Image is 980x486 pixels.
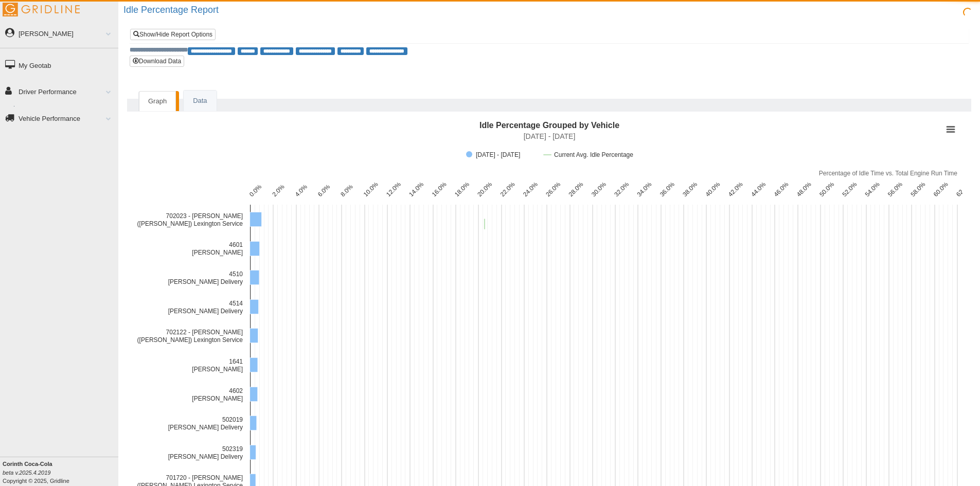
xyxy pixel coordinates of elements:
text: 48.0% [795,181,813,198]
text: 36.0% [658,181,676,198]
text: 14.0% [407,181,425,198]
path: 4514 Jackson Delivery, 43.38. 8/1/2025 - 8/31/2025. [250,299,259,314]
text: 56.0% [886,181,904,198]
text: 702122 - [PERSON_NAME] ([PERSON_NAME]) Lexington Service [137,329,243,344]
text: 54.0% [864,181,881,198]
h2: Idle Percentage Report [123,5,980,15]
button: Download Data [130,56,184,67]
path: 502019 Jackson Delivery, 33.8. 8/1/2025 - 8/31/2025. [250,416,257,430]
div: Copyright © 2025, Gridline [3,460,118,485]
b: Corinth Coca-Cola [3,461,52,467]
text: 0.0% [248,183,263,198]
text: 502019 [PERSON_NAME] Delivery [168,416,243,431]
text: Idle Percentage Grouped by Vehicle [479,121,619,130]
text: 12.0% [385,181,402,198]
text: 52.0% [841,181,858,198]
text: 4.0% [294,183,309,198]
a: Data [184,91,216,112]
button: Show 8/1/2025 - 8/31/2025 [466,151,533,158]
text: 702023 - [PERSON_NAME] ([PERSON_NAME]) Lexington Service [137,212,243,227]
text: 2.0% [271,183,286,198]
path: 702122 - Brad (Jackson) Lexington Service, 40.95. 8/1/2025 - 8/31/2025. [250,328,258,343]
text: 4510 [PERSON_NAME] Delivery [168,271,243,285]
text: 24.0% [522,181,539,198]
text: 34.0% [636,181,653,198]
text: 1641 [PERSON_NAME] [192,358,243,373]
text: 38.0% [681,181,699,198]
text: 6.0% [316,183,331,198]
text: 10.0% [362,181,380,198]
i: beta v.2025.4.2019 [3,470,50,476]
text: 4514 [PERSON_NAME] Delivery [168,300,243,315]
text: 18.0% [453,181,471,198]
text: 60.0% [932,181,950,198]
button: View chart menu, Idle Percentage Grouped by Vehicle [943,122,958,137]
text: 50.0% [818,181,835,198]
a: Graph [139,91,176,112]
path: 702023 - Scott (Jackson) Lexington Service, 58.74. 8/1/2025 - 8/31/2025. [250,212,262,226]
text: 42.0% [727,181,744,198]
text: 40.0% [704,181,722,198]
text: 502319 [PERSON_NAME] Delivery [168,445,243,460]
path: 1641 Jackson FS, 39.21. 8/1/2025 - 8/31/2025. [250,357,258,372]
text: 44.0% [750,181,767,198]
text: 4601 [PERSON_NAME] [192,241,243,256]
text: Percentage of Idle Time vs. Total Engine Run Time [819,170,958,177]
a: Show/Hide Report Options [130,29,216,40]
text: 58.0% [909,181,926,198]
text: 32.0% [613,181,630,198]
text: 30.0% [590,181,608,198]
text: 20.0% [476,181,493,198]
path: 4602 Jackson FS, 38.67. 8/1/2025 - 8/31/2025. [250,387,258,401]
text: [DATE] - [DATE] [524,132,576,140]
text: 16.0% [431,181,448,198]
text: 22.0% [499,181,516,198]
text: 28.0% [567,181,585,198]
text: 46.0% [772,181,790,198]
text: 26.0% [544,181,562,198]
button: Show Current Avg. Idle Percentage [544,151,633,158]
text: 4602 [PERSON_NAME] [192,387,243,402]
img: Gridline [3,3,80,16]
path: 4601 Jackson FS, 48.63. 8/1/2025 - 8/31/2025. [250,241,260,256]
text: 8.0% [339,183,354,198]
path: 502319 Jackson Delivery, 30.23. 8/1/2025 - 8/31/2025. [250,445,256,459]
path: 4510 Jackson Delivery, 46.87. 8/1/2025 - 8/31/2025. [250,270,259,284]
